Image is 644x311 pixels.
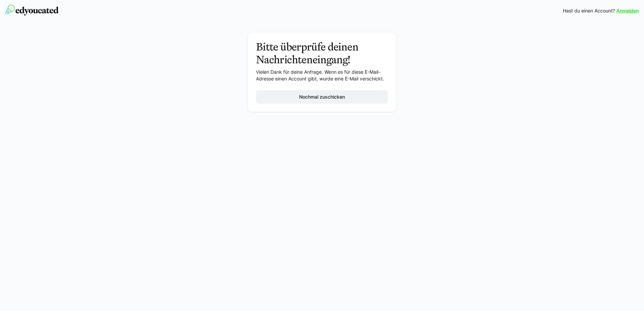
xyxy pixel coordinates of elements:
p: Vielen Dank für deine Anfrage. Wenn es für diese E-Mail-Adresse einen Account gibt, wurde eine E-... [256,69,388,82]
span: Nochmal zuschicken [298,94,346,100]
span: Hast du einen Account? [563,7,615,14]
img: edyoucated [5,5,59,15]
a: Anmelden [616,7,639,14]
h3: Bitte überprüfe deinen Nachrichteneingang! [256,40,388,66]
button: Nochmal zuschicken [256,90,388,104]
